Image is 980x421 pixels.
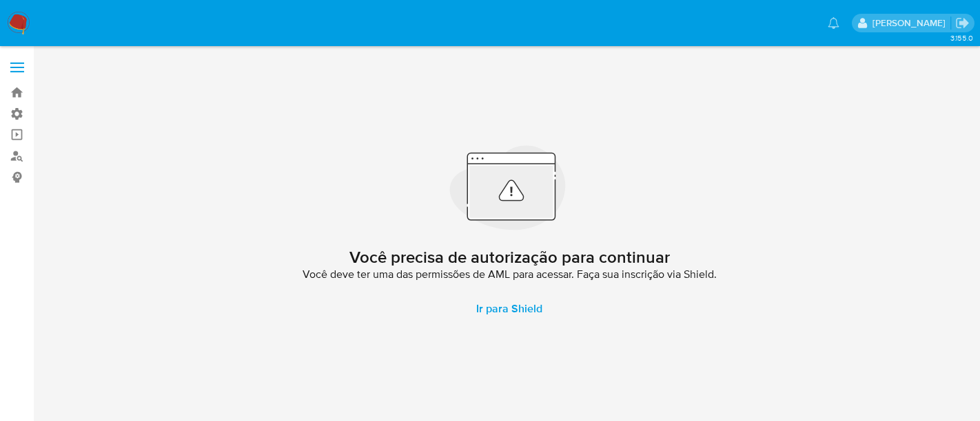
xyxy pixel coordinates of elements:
span: Você deve ter uma das permissões de AML para acessar. Faça sua inscrição via Shield. [303,268,717,281]
a: Sair [955,16,970,30]
a: Notificações [828,17,839,29]
p: fernanda.sandoval@mercadopago.com.br [872,17,950,30]
span: Ir para Shield [476,292,542,325]
h2: Você precisa de autorização para continuar [349,247,670,268]
a: Ir para Shield [460,292,559,325]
